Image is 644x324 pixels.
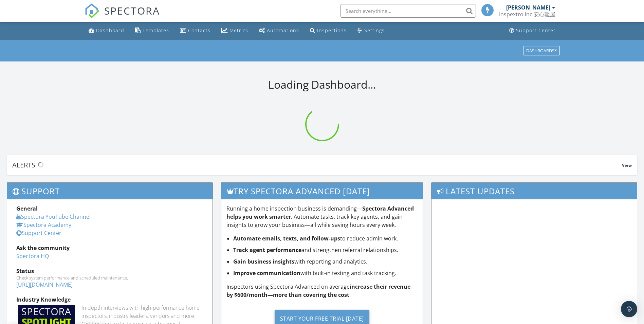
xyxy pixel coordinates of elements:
[226,205,414,220] strong: Spectora Advanced helps you work smarter
[85,9,160,23] a: SPECTORA
[226,204,418,229] p: Running a home inspection business is demanding— . Automate tasks, track key agents, and gain ins...
[12,160,622,169] div: Alerts
[622,162,632,168] span: View
[226,283,418,299] p: Inspectors using Spectora Advanced on average .
[233,258,294,265] strong: Gain business insights
[229,27,248,34] div: Metrics
[256,24,302,37] a: Automations (Basic)
[86,24,127,37] a: Dashboard
[226,283,410,299] strong: increase their revenue by $600/month—more than covering the cost
[16,281,73,288] a: [URL][DOMAIN_NAME]
[177,24,213,37] a: Contacts
[7,183,213,199] h3: Support
[143,27,169,34] div: Templates
[267,27,299,34] div: Automations
[16,267,203,275] div: Status
[221,183,423,199] h3: Try spectora advanced [DATE]
[233,257,418,266] li: with reporting and analytics.
[188,27,210,34] div: Contacts
[340,4,476,18] input: Search everything...
[16,229,61,237] a: Support Center
[219,24,251,37] a: Metrics
[516,27,556,34] div: Support Center
[16,213,91,220] a: Spectora YouTube Channel
[307,24,349,37] a: Inspections
[233,246,301,254] strong: Track agent performance
[317,27,347,34] div: Inspections
[523,46,560,55] button: Dashboards
[499,11,555,18] div: Inspextro Inc 安心验屋
[16,244,203,252] div: Ask the community
[364,27,385,34] div: Settings
[16,275,203,281] div: Check system performance and scheduled maintenance.
[104,3,160,18] span: SPECTORA
[16,221,71,229] a: Spectora Academy
[233,235,340,242] strong: Automate emails, texts, and follow-ups
[233,234,418,242] li: to reduce admin work.
[431,183,637,199] h3: Latest Updates
[16,295,203,304] div: Industry Knowledge
[16,252,49,260] a: Spectora HQ
[526,48,557,53] div: Dashboards
[507,24,558,37] a: Support Center
[85,3,99,18] img: The Best Home Inspection Software - Spectora
[621,301,637,317] div: Open Intercom Messenger
[355,24,387,37] a: Settings
[233,269,300,277] strong: Improve communication
[132,24,172,37] a: Templates
[96,27,124,34] div: Dashboard
[233,246,418,254] li: and strengthen referral relationships.
[233,269,418,277] li: with built-in texting and task tracking.
[506,4,550,11] div: [PERSON_NAME]
[16,205,38,212] strong: General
